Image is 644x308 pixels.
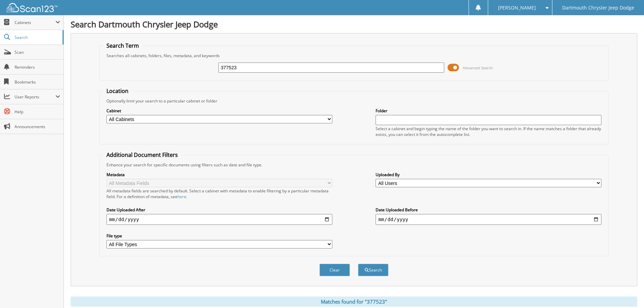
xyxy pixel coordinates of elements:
[106,207,332,213] label: Date Uploaded After
[15,109,60,115] span: Help
[15,20,55,25] span: Cabinets
[358,264,388,276] button: Search
[15,124,60,129] span: Announcements
[15,49,60,55] span: Scan
[103,87,132,95] legend: Location
[71,19,637,30] h1: Search Dartmouth Chrysler Jeep Dodge
[15,94,55,100] span: User Reports
[498,6,536,10] span: [PERSON_NAME]
[106,214,332,225] input: start
[562,6,634,10] span: Dartmouth Chrysler Jeep Dodge
[103,151,181,159] legend: Additional Document Filters
[103,53,605,58] div: Searches all cabinets, folders, files, metadata, and keywords
[103,98,605,104] div: Optionally limit your search to a particular cabinet or folder
[103,162,605,168] div: Enhance your search for specific documents using filters such as date and file type.
[376,126,601,137] div: Select a cabinet and begin typing the name of the folder you want to search in. If the name match...
[7,3,57,12] img: scan123-logo-white.svg
[376,207,601,213] label: Date Uploaded Before
[106,233,332,239] label: File type
[376,172,601,177] label: Uploaded By
[106,108,332,114] label: Cabinet
[106,172,332,177] label: Metadata
[106,188,332,199] div: All metadata fields are searched by default. Select a cabinet with metadata to enable filtering b...
[463,65,493,70] span: Advanced Search
[71,297,637,307] div: Matches found for "377523"
[319,264,350,276] button: Clear
[177,194,186,199] a: here
[376,108,601,114] label: Folder
[15,79,60,85] span: Bookmarks
[376,214,601,225] input: end
[103,42,142,49] legend: Search Term
[15,64,60,70] span: Reminders
[15,34,59,40] span: Search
